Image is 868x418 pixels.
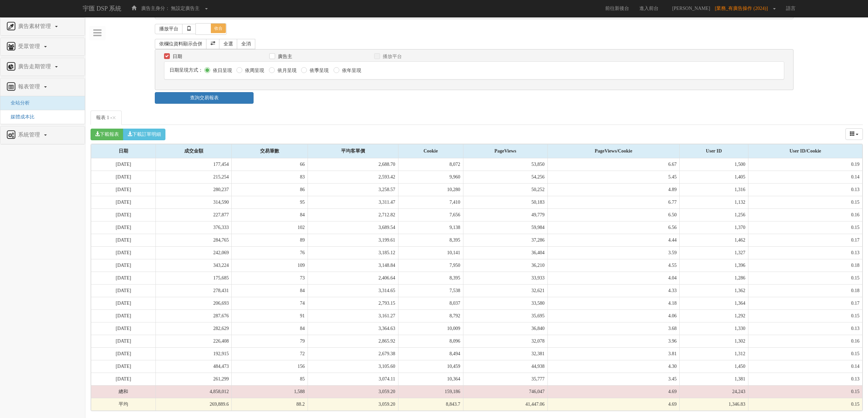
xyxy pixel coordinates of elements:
[845,128,863,140] button: columns
[91,144,155,158] div: 日期
[680,297,748,309] td: 1,364
[547,171,679,183] td: 5.45
[156,398,232,410] td: 269,889.6
[16,84,43,89] span: 報表管理
[171,6,200,11] span: 無設定廣告主
[91,221,156,234] td: [DATE]
[748,221,862,234] td: 0.15
[463,335,547,347] td: 32,078
[308,171,398,183] td: 2,593.42
[398,297,463,309] td: 8,037
[156,259,232,272] td: 343,224
[308,183,398,196] td: 3,258.57
[156,208,232,221] td: 227,877
[680,360,748,373] td: 1,450
[232,221,308,234] td: 102
[748,158,862,171] td: 0.19
[748,272,862,284] td: 0.15
[748,360,862,373] td: 0.14
[232,183,308,196] td: 86
[232,322,308,335] td: 84
[463,309,547,322] td: 35,695
[547,158,679,171] td: 6.67
[547,284,679,297] td: 4.33
[463,360,547,373] td: 44,938
[156,144,231,158] div: 成交金額
[232,234,308,246] td: 89
[91,158,156,171] td: [DATE]
[16,132,43,138] span: 系統管理
[91,259,156,272] td: [DATE]
[91,234,156,246] td: [DATE]
[5,114,35,119] a: 媒體成本比
[463,246,547,259] td: 36,404
[547,360,679,373] td: 4.30
[308,385,398,398] td: 3,059.20
[748,309,862,322] td: 0.15
[748,196,862,208] td: 0.15
[680,347,748,360] td: 1,312
[243,67,264,74] label: 依周呈現
[398,196,463,208] td: 7,410
[680,322,748,335] td: 1,330
[156,196,232,208] td: 314,590
[308,259,398,272] td: 3,148.84
[91,335,156,347] td: [DATE]
[155,92,254,104] a: 查詢交易報表
[669,6,714,11] span: [PERSON_NAME]
[547,297,679,309] td: 4.18
[463,284,547,297] td: 32,621
[211,67,232,74] label: 依日呈現
[680,183,748,196] td: 1,316
[748,259,862,272] td: 0.18
[156,171,232,183] td: 215,254
[16,63,54,69] span: 廣告走期管理
[123,129,165,140] button: 下載訂單明細
[5,82,80,92] a: 報表管理
[91,111,122,125] a: 報表 1 -
[463,259,547,272] td: 36,210
[547,322,679,335] td: 3.68
[308,246,398,259] td: 3,185.12
[232,259,308,272] td: 109
[232,309,308,322] td: 91
[680,144,748,158] div: User ID
[748,385,862,398] td: 0.15
[381,53,402,60] label: 播放平台
[398,284,463,297] td: 7,538
[91,297,156,309] td: [DATE]
[219,39,238,49] a: 全選
[398,221,463,234] td: 9,138
[398,171,463,183] td: 9,960
[547,272,679,284] td: 4.04
[398,208,463,221] td: 7,656
[156,284,232,297] td: 278,431
[547,347,679,360] td: 3.81
[308,221,398,234] td: 3,689.54
[398,335,463,347] td: 8,096
[156,347,232,360] td: 192,915
[5,61,80,72] a: 廣告走期管理
[398,398,463,410] td: 8,843.7
[680,284,748,297] td: 1,362
[232,373,308,385] td: 85
[232,272,308,284] td: 73
[548,144,679,158] div: PageViews/Cookie
[547,183,679,196] td: 4.89
[680,272,748,284] td: 1,286
[547,373,679,385] td: 3.45
[91,183,156,196] td: [DATE]
[308,196,398,208] td: 3,311.47
[169,68,203,73] span: 日期呈現方式：
[156,385,232,398] td: 4,858,012
[463,234,547,246] td: 37,286
[156,360,232,373] td: 484,473
[91,385,156,398] td: 總和
[232,208,308,221] td: 84
[680,234,748,246] td: 1,462
[547,196,679,208] td: 6.77
[91,347,156,360] td: [DATE]
[156,246,232,259] td: 242,069
[463,183,547,196] td: 50,252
